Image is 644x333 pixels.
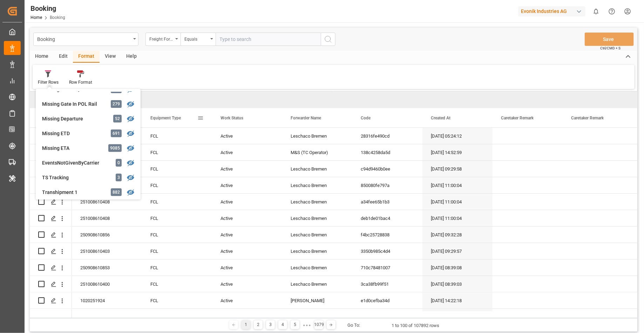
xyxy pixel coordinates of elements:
div: Go To: [348,322,360,329]
div: [DATE] 09:29:56 [422,309,493,325]
div: FCL [142,161,212,177]
div: M&S (TC Operator) [282,144,352,160]
div: 882 [111,188,122,196]
div: [DATE] 11:00:04 [422,210,493,226]
button: open menu [181,33,216,46]
div: Press SPACE to select this row. [30,309,72,325]
div: 4 [278,320,287,329]
div: 28316fe490cd [352,128,422,144]
div: 251008610408 [72,194,142,210]
div: Leschaco Bremen [282,177,352,193]
div: 251008610402 [72,309,142,325]
div: Leschaco Bremen [282,128,352,144]
button: search button [321,33,335,46]
div: 9a179042ec45 [352,309,422,325]
div: FCL [142,292,212,308]
span: Work Status [221,116,243,120]
div: [DATE] 09:29:58 [422,161,493,177]
div: Evonik Industries AG [518,6,585,16]
div: View [100,51,121,63]
div: [DATE] 14:52:59 [422,144,493,160]
div: Press SPACE to select this row. [30,227,72,243]
div: Row Format [69,79,92,85]
div: Booking [30,3,65,14]
div: Active [212,259,282,276]
div: e1d0cefba34d [352,292,422,308]
div: Missing ETD [42,130,103,137]
div: Edit [54,51,73,63]
div: 5 [291,320,299,329]
button: Evonik Industries AG [518,5,588,18]
div: [DATE] 09:29:57 [422,243,493,259]
div: Active [212,177,282,193]
div: f4bc25728838 [352,227,422,243]
div: FCL [142,144,212,160]
div: Filter Rows [38,79,59,85]
div: 3 [266,320,275,329]
div: Active [212,227,282,243]
div: Press SPACE to select this row. [30,177,72,194]
div: Missing Gate In POL Rail [42,100,103,108]
div: Leschaco Bremen [282,161,352,177]
span: Caretaker Remark [571,116,604,120]
div: Active [212,161,282,177]
div: Press SPACE to select this row. [30,243,72,259]
div: 250908610853 [72,259,142,276]
button: Help Center [604,4,620,19]
input: Type to search [216,33,321,46]
div: Press SPACE to select this row. [30,194,72,210]
div: 2 [254,320,263,329]
div: a34fee65b1b3 [352,194,422,210]
div: [DATE] 08:39:08 [422,259,493,276]
div: FCL [142,227,212,243]
div: 1 [242,320,250,329]
div: Equals [184,34,208,42]
div: Active [212,210,282,226]
div: FCL [142,276,212,292]
div: Freight Forwarder's Reference No. [149,34,173,42]
div: Active [212,309,282,325]
div: 710c78481007 [352,259,422,276]
button: open menu [145,33,181,46]
span: Forwarder Name [291,116,321,120]
div: 1 to 100 of 107892 rows [392,322,440,329]
span: Caretaker Remark [501,116,534,120]
div: 52 [113,115,122,123]
div: Leschaco Bremen [282,309,352,325]
div: Leschaco Bremen [282,210,352,226]
div: [DATE] 08:39:03 [422,276,493,292]
div: EventsNotGivenByCarrier [42,159,103,167]
button: show 0 new notifications [588,4,604,19]
div: Home [30,51,54,63]
div: Press SPACE to select this row. [30,210,72,227]
div: FCL [142,259,212,276]
div: 251008610403 [72,243,142,259]
div: 3350b985c4d4 [352,243,422,259]
div: Leschaco Bremen [282,259,352,276]
div: Booking [37,34,131,43]
div: [PERSON_NAME] [282,292,352,308]
div: 250908610856 [72,227,142,243]
div: Missing ETA [42,145,103,152]
div: Press SPACE to select this row. [30,292,72,309]
div: Press SPACE to select this row. [30,276,72,292]
div: deb1de01bac4 [352,210,422,226]
div: FCL [142,210,212,226]
div: FCL [142,309,212,325]
div: ● ● ● [303,322,311,328]
div: Leschaco Bremen [282,243,352,259]
div: 251008610400 [72,276,142,292]
button: Save [585,33,634,46]
div: 9085 [108,144,122,152]
div: 3ca38fb99f51 [352,276,422,292]
div: [DATE] 11:00:04 [422,177,493,193]
div: FCL [142,194,212,210]
div: FCL [142,177,212,193]
button: open menu [33,33,138,46]
div: Format [73,51,100,63]
div: Press SPACE to select this row. [30,161,72,177]
span: Equipment Type [150,116,181,120]
div: Active [212,128,282,144]
div: 279 [111,100,122,108]
span: Ctrl/CMD + S [600,46,621,51]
